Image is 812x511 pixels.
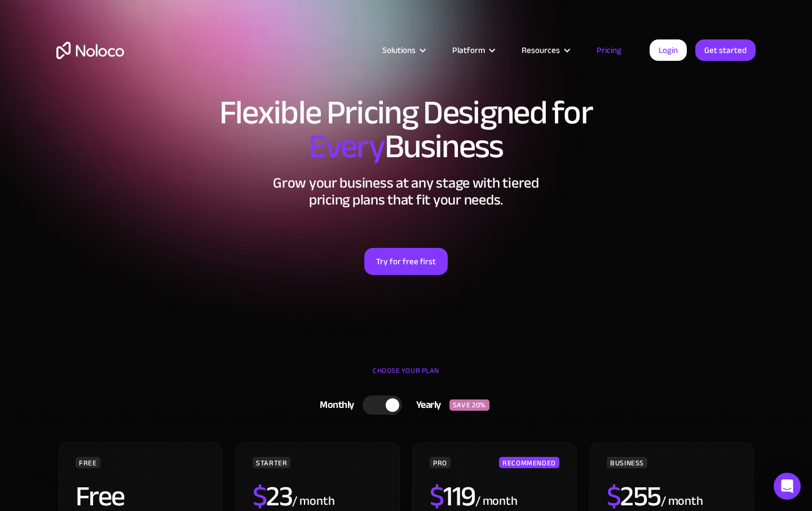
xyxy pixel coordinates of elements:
[253,482,293,510] h2: 23
[507,43,582,57] div: Resources
[582,43,636,57] a: Pricing
[76,457,100,468] div: FREE
[607,482,661,510] h2: 255
[650,39,687,61] a: Login
[661,492,703,510] div: / month
[306,397,363,414] div: Monthly
[292,492,334,510] div: / month
[56,362,756,390] div: CHOOSE YOUR PLAN
[76,482,125,510] h2: Free
[499,457,559,468] div: RECOMMENDED
[308,115,385,178] span: Every
[774,473,801,500] div: Open Intercom Messenger
[475,492,518,510] div: / month
[430,482,475,510] h2: 119
[452,43,485,57] div: Platform
[56,175,756,208] h2: Grow your business at any stage with tiered pricing plans that fit your needs.
[522,43,560,57] div: Resources
[56,42,124,59] a: home
[253,457,290,468] div: STARTER
[56,96,756,163] h1: Flexible Pricing Designed for Business
[364,248,448,275] a: Try for free first
[449,399,489,411] div: SAVE 20%
[430,457,451,468] div: PRO
[382,43,416,57] div: Solutions
[402,397,449,414] div: Yearly
[438,43,507,57] div: Platform
[607,457,647,468] div: BUSINESS
[368,43,438,57] div: Solutions
[695,39,756,61] a: Get started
